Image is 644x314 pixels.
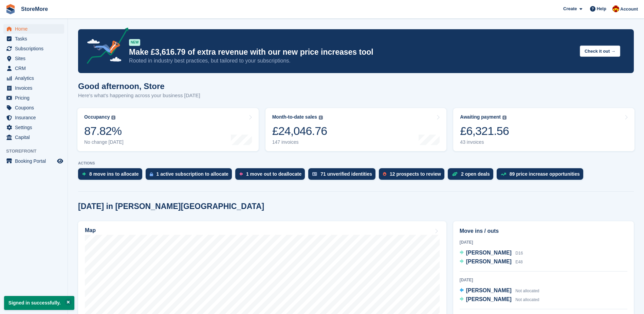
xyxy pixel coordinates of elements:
div: [DATE] [460,277,627,283]
h1: Good afternoon, Store [78,82,200,91]
span: Insurance [15,113,56,122]
img: price_increase_opportunities-93ffe204e8149a01c8c9dc8f82e8f89637d9d84a8eef4429ea346261dce0b2c0.svg [501,173,506,176]
a: menu [3,24,64,34]
span: [PERSON_NAME] [466,296,512,302]
a: 8 move ins to allocate [78,168,146,183]
span: Help [597,5,606,12]
img: price-adjustments-announcement-icon-8257ccfd72463d97f412b2fc003d46551f7dbcb40ab6d574587a9cd5c0d94... [81,28,129,66]
div: £6,321.56 [460,124,509,138]
a: menu [3,54,64,63]
div: 1 active subscription to allocate [157,171,228,177]
a: [PERSON_NAME] Not allocated [460,295,539,304]
p: Signed in successfully. [4,296,74,310]
span: Capital [15,133,56,142]
div: Month-to-date sales [272,114,317,120]
span: Settings [15,123,56,132]
p: Here's what's happening across your business [DATE] [78,92,200,100]
div: [DATE] [460,239,627,245]
div: 71 unverified identities [320,171,372,177]
span: Sites [15,54,56,63]
a: [PERSON_NAME] E48 [460,258,523,266]
span: CRM [15,64,56,73]
img: move_outs_to_deallocate_icon-f764333ba52eb49d3ac5e1228854f67142a1ed5810a6f6cc68b1a99e826820c5.svg [239,172,243,176]
span: Invoices [15,83,56,93]
div: 147 invoices [272,139,327,145]
span: Not allocated [515,289,539,293]
span: Not allocated [515,297,539,302]
span: Storefront [6,148,68,155]
a: menu [3,34,64,43]
div: 87.82% [84,124,124,138]
a: menu [3,113,64,122]
button: Check it out → [580,46,620,57]
div: 8 move ins to allocate [89,171,139,177]
div: NEW [129,39,140,46]
div: £24,046.76 [272,124,327,138]
span: Booking Portal [15,156,56,166]
a: menu [3,64,64,73]
h2: Move ins / outs [460,227,627,235]
div: 89 price increase opportunities [510,171,580,177]
a: menu [3,44,64,53]
h2: [DATE] in [PERSON_NAME][GEOGRAPHIC_DATA] [78,202,264,211]
img: verify_identity-adf6edd0f0f0b5bbfe63781bf79b02c33cf7c696d77639b501bdc392416b5a36.svg [312,172,317,176]
span: [PERSON_NAME] [466,259,512,264]
div: 1 move out to deallocate [246,171,301,177]
img: icon-info-grey-7440780725fd019a000dd9b08b2336e03edf1995a4989e88bcd33f0948082b44.svg [502,116,507,120]
span: D16 [515,251,523,256]
div: 2 open deals [461,171,490,177]
a: Month-to-date sales £24,046.76 147 invoices [265,108,447,151]
img: icon-info-grey-7440780725fd019a000dd9b08b2336e03edf1995a4989e88bcd33f0948082b44.svg [319,116,323,120]
p: Make £3,616.79 of extra revenue with our new price increases tool [129,47,574,57]
a: menu [3,83,64,93]
span: [PERSON_NAME] [466,287,512,293]
img: prospect-51fa495bee0391a8d652442698ab0144808aea92771e9ea1ae160a38d050c398.svg [383,172,386,176]
span: Analytics [15,73,56,83]
span: E48 [515,260,522,264]
a: [PERSON_NAME] D16 [460,249,523,258]
h2: Map [85,227,96,233]
img: icon-info-grey-7440780725fd019a000dd9b08b2336e03edf1995a4989e88bcd33f0948082b44.svg [111,116,115,120]
img: stora-icon-8386f47178a22dfd0bd8f6a31ec36ba5ce8667c1dd55bd0f319d3a0aa187defe.svg [5,4,16,14]
a: [PERSON_NAME] Not allocated [460,286,539,295]
a: StoreMore [18,3,51,15]
span: Create [563,5,577,12]
a: Preview store [56,157,64,165]
img: active_subscription_to_allocate_icon-d502201f5373d7db506a760aba3b589e785aa758c864c3986d89f69b8ff3... [150,172,153,176]
div: No change [DATE] [84,139,124,145]
a: menu [3,156,64,166]
div: Occupancy [84,114,110,120]
span: Home [15,24,56,34]
a: 89 price increase opportunities [497,168,587,183]
a: Occupancy 87.82% No change [DATE] [77,108,259,151]
img: deal-1b604bf984904fb50ccaf53a9ad4b4a5d6e5aea283cecdc64d6e3604feb123c2.svg [452,172,458,176]
a: 2 open deals [448,168,497,183]
a: menu [3,103,64,112]
a: 1 active subscription to allocate [146,168,235,183]
span: Coupons [15,103,56,112]
a: 1 move out to deallocate [235,168,308,183]
div: 43 invoices [460,139,509,145]
img: Store More Team [612,5,619,12]
p: ACTIONS [78,161,634,165]
div: Awaiting payment [460,114,501,120]
img: move_ins_to_allocate_icon-fdf77a2bb77ea45bf5b3d319d69a93e2d87916cf1d5bf7949dd705db3b84f3ca.svg [82,172,86,176]
a: 71 unverified identities [308,168,379,183]
span: Tasks [15,34,56,43]
a: Awaiting payment £6,321.56 43 invoices [453,108,634,151]
p: Rooted in industry best practices, but tailored to your subscriptions. [129,57,574,65]
a: menu [3,123,64,132]
span: Pricing [15,93,56,103]
span: [PERSON_NAME] [466,250,512,256]
a: menu [3,133,64,142]
a: menu [3,73,64,83]
div: 12 prospects to review [390,171,441,177]
a: menu [3,93,64,103]
span: Account [620,6,638,13]
span: Subscriptions [15,44,56,53]
a: 12 prospects to review [379,168,448,183]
